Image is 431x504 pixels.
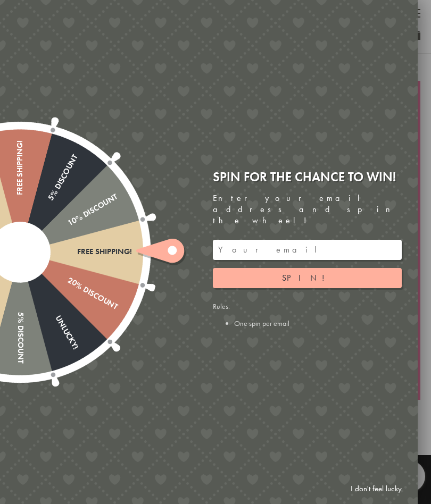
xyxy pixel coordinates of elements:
div: Spin for the chance to win! [213,169,402,185]
div: 5% Discount [15,252,24,364]
div: Free shipping! [15,140,24,252]
button: Spin! [213,268,402,288]
div: Enter your email address and spin the wheel! [213,193,402,226]
div: Unlucky! [16,250,80,351]
a: I don't feel lucky [345,479,407,499]
div: Rules: [213,301,402,328]
li: One spin per email [234,318,402,328]
div: 5% Discount [16,153,80,254]
div: 10% Discount [18,192,119,256]
input: Your email [213,240,402,260]
div: 20% Discount [18,248,119,312]
div: Free shipping! [20,247,132,256]
span: Spin! [282,272,333,283]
